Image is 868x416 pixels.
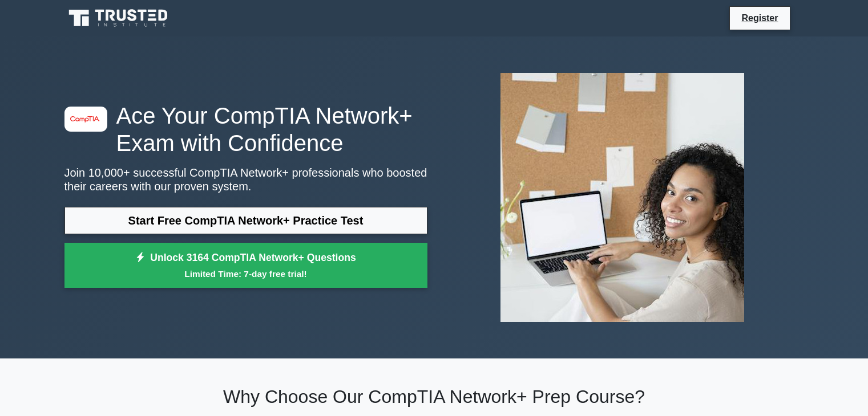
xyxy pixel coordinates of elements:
a: Register [734,11,785,25]
a: Start Free CompTIA Network+ Practice Test [64,207,427,234]
p: Join 10,000+ successful CompTIA Network+ professionals who boosted their careers with our proven ... [64,166,427,193]
a: Unlock 3164 CompTIA Network+ QuestionsLimited Time: 7-day free trial! [64,243,427,288]
h1: Ace Your CompTIA Network+ Exam with Confidence [64,102,427,157]
h2: Why Choose Our CompTIA Network+ Prep Course? [64,386,804,407]
small: Limited Time: 7-day free trial! [79,267,413,280]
